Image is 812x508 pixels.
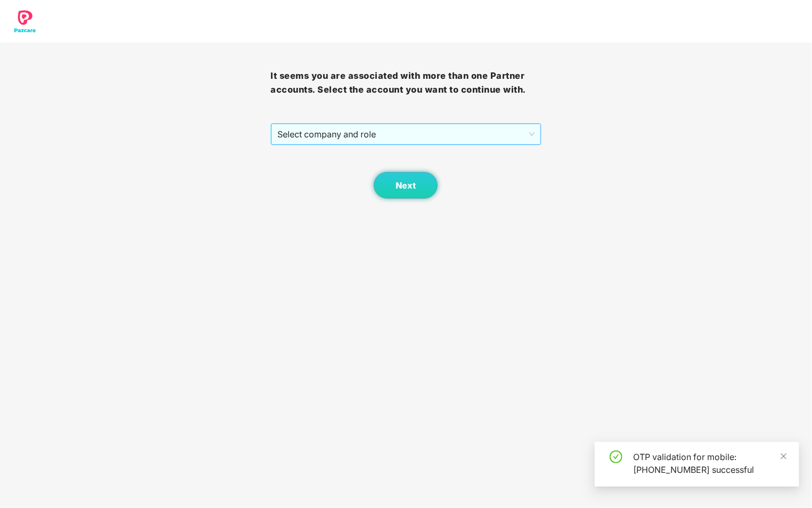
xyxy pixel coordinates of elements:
[374,172,438,199] button: Next
[277,124,534,144] span: Select company and role
[633,450,786,476] div: OTP validation for mobile: [PHONE_NUMBER] successful
[270,69,541,96] h3: It seems you are associated with more than one Partner accounts. Select the account you want to c...
[610,450,622,463] span: check-circle
[780,453,788,460] span: close
[396,181,416,191] span: Next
